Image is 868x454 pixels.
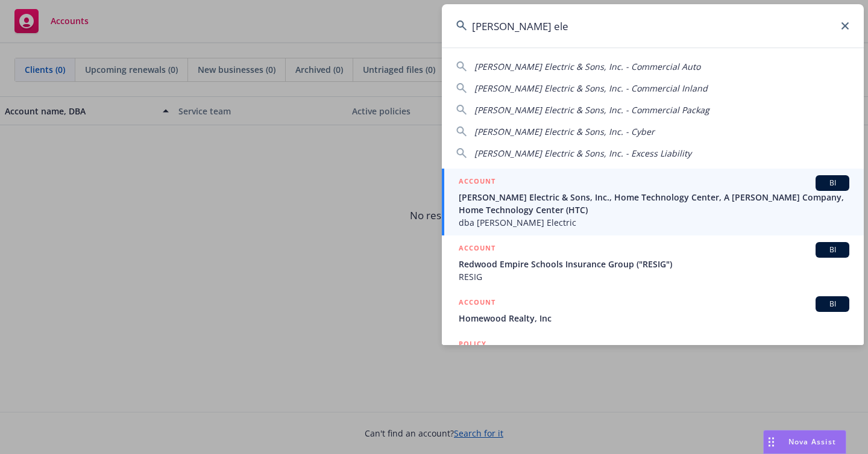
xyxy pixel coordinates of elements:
span: Nova Assist [788,437,836,447]
span: [PERSON_NAME] Electric & Sons, Inc. - Commercial Inland [474,82,708,94]
span: [PERSON_NAME] Electric & Sons, Inc. - Cyber [474,126,655,137]
a: ACCOUNTBI[PERSON_NAME] Electric & Sons, Inc., Home Technology Center, A [PERSON_NAME] Company, Ho... [442,169,864,235]
a: ACCOUNTBIRedwood Empire Schools Insurance Group ("RESIG")RESIG [442,235,864,290]
span: [PERSON_NAME] Electric & Sons, Inc. - Excess Liability [474,148,691,159]
span: Redwood Empire Schools Insurance Group ("RESIG") [459,258,849,270]
h5: ACCOUNT [459,175,495,190]
div: Drag to move [764,431,779,453]
a: POLICY [442,331,864,383]
span: BI [820,299,844,309]
h5: ACCOUNT [459,242,495,257]
span: BI [820,244,844,255]
h5: POLICY [459,338,486,350]
button: Nova Assist [763,430,846,454]
input: Search... [442,4,864,48]
span: RESIG [459,270,849,283]
span: [PERSON_NAME] Electric & Sons, Inc., Home Technology Center, A [PERSON_NAME] Company, Home Techno... [459,191,849,216]
span: BI [820,178,844,188]
h5: ACCOUNT [459,296,495,311]
span: [PERSON_NAME] Electric & Sons, Inc. - Commercial Packag [474,104,709,116]
span: [PERSON_NAME] Electric & Sons, Inc. - Commercial Auto [474,61,700,72]
span: Homewood Realty, Inc [459,312,849,325]
span: dba [PERSON_NAME] Electric [459,216,849,229]
a: ACCOUNTBIHomewood Realty, Inc [442,290,864,331]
